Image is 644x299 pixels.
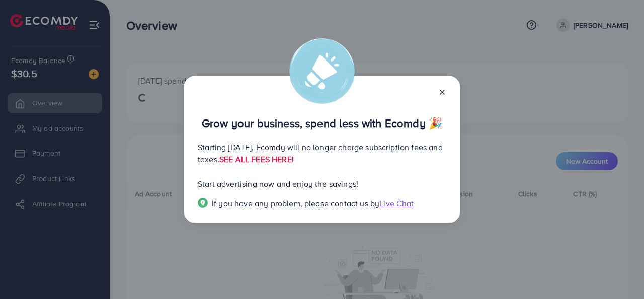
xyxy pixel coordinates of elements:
a: SEE ALL FEES HERE! [219,154,294,165]
img: Popup guide [198,198,208,208]
p: Start advertising now and enjoy the savings! [198,177,446,190]
p: Starting [DATE], Ecomdy will no longer charge subscription fees and taxes. [198,141,446,165]
span: Live Chat [379,198,414,209]
span: If you have any problem, please contact us by [212,198,379,209]
img: alert [289,38,355,104]
p: Grow your business, spend less with Ecomdy 🎉 [198,117,446,129]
